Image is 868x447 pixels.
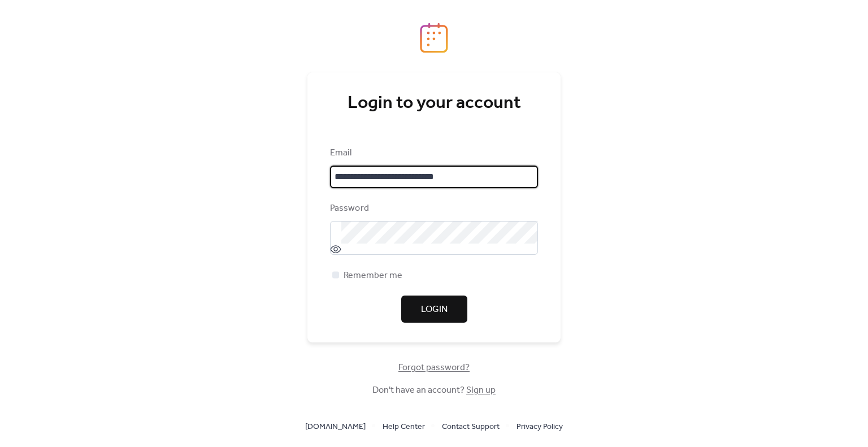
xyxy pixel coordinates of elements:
[442,420,500,434] span: Contact Support
[330,146,536,160] div: Email
[517,419,563,433] a: Privacy Policy
[330,92,538,115] div: Login to your account
[421,303,448,316] span: Login
[330,202,536,215] div: Password
[305,420,366,434] span: [DOMAIN_NAME]
[466,381,496,399] a: Sign up
[420,23,448,53] img: logo
[372,384,496,397] span: Don't have an account?
[383,419,425,433] a: Help Center
[398,364,470,371] a: Forgot password?
[398,361,470,375] span: Forgot password?
[442,419,500,433] a: Contact Support
[305,419,366,433] a: [DOMAIN_NAME]
[344,269,402,283] span: Remember me
[517,420,563,434] span: Privacy Policy
[401,296,467,323] button: Login
[383,420,425,434] span: Help Center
